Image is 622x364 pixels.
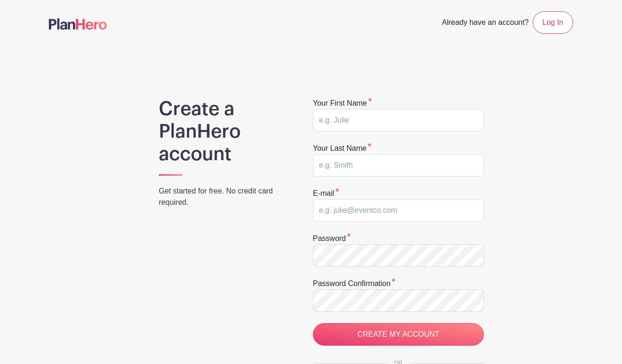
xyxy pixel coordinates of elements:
[159,186,288,208] p: Get started for free. No credit card required.
[313,188,339,199] label: E-mail
[442,13,529,34] span: Already have an account?
[313,323,484,346] input: CREATE MY ACCOUNT
[313,109,484,132] input: e.g. Julie
[49,18,107,30] img: logo-507f7623f17ff9eddc593b1ce0a138ce2505c220e1c5a4e2b4648c50719b7d32.svg
[313,143,372,154] label: Your last name
[313,233,351,244] label: Password
[313,154,484,177] input: e.g. Smith
[313,278,396,289] label: Password confirmation
[533,11,573,34] a: Log In
[313,98,372,109] label: Your first name
[159,98,288,165] h1: Create a PlanHero account
[313,199,484,222] input: e.g. julie@eventco.com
